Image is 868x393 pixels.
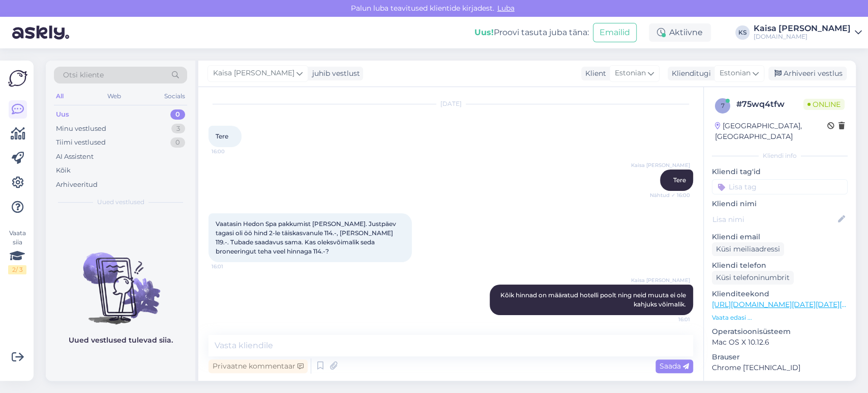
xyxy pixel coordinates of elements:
input: Lisa tag [712,179,848,194]
p: Klienditeekond [712,289,848,299]
div: [DOMAIN_NAME] [754,33,851,41]
div: juhib vestlust [308,68,360,79]
span: Tere [673,176,686,184]
span: Kaisa [PERSON_NAME] [631,276,690,284]
div: [GEOGRAPHIC_DATA], [GEOGRAPHIC_DATA] [715,121,827,142]
span: Online [803,99,845,110]
div: 3 [171,124,185,134]
span: Estonian [720,68,751,79]
p: Kliendi nimi [712,199,848,209]
div: Arhiveeri vestlus [768,67,847,80]
p: Operatsioonisüsteem [712,326,848,337]
p: Kliendi email [712,232,848,242]
span: Kaisa [PERSON_NAME] [631,161,690,169]
span: Luba [494,4,518,13]
div: Küsi meiliaadressi [712,242,784,256]
div: Klient [581,68,606,79]
button: Emailid [593,23,637,42]
div: Web [105,90,123,103]
span: Nähtud ✓ 16:00 [650,191,690,199]
b: Uus! [474,27,494,37]
div: All [54,90,66,103]
div: Klienditugi [668,68,711,79]
div: 2 / 3 [8,265,26,274]
input: Lisa nimi [712,214,836,225]
div: Vaata siia [8,229,26,274]
span: 16:01 [212,263,250,270]
img: No chats [46,234,195,326]
div: Tiimi vestlused [56,137,106,148]
p: Kliendi tag'id [712,166,848,177]
div: # 75wq4tfw [736,98,803,110]
div: KS [735,25,750,40]
p: Uued vestlused tulevad siia. [69,335,173,346]
div: Aktiivne [649,23,711,42]
span: Vaatasin Hedon Spa pakkumist [PERSON_NAME]. Justpäev tagasi oli öö hind 2-le täiskasvanule 114.-,... [216,220,398,255]
span: Uued vestlused [97,198,144,207]
div: Arhiveeritud [56,180,98,190]
div: Kaisa [PERSON_NAME] [754,24,851,33]
p: Kliendi telefon [712,260,848,271]
p: Chrome [TECHNICAL_ID] [712,362,848,373]
span: 7 [721,102,725,109]
span: Saada [660,361,689,371]
div: Proovi tasuta juba täna: [474,26,589,39]
span: 16:01 [652,316,690,323]
div: Minu vestlused [56,124,106,134]
div: 0 [170,109,185,120]
div: Kõik [56,165,71,176]
div: [DATE] [208,99,693,108]
div: Socials [162,90,187,103]
span: Otsi kliente [63,70,104,80]
img: Askly Logo [8,69,27,88]
span: 16:00 [212,148,250,155]
div: Kliendi info [712,151,848,160]
div: Uus [56,109,69,120]
p: Brauser [712,352,848,362]
span: Estonian [615,68,646,79]
p: Mac OS X 10.12.6 [712,337,848,348]
span: Kõik hinnad on määratud hotelli poolt ning neid muuta ei ole kahjuks võimalik. [500,291,687,308]
p: Vaata edasi ... [712,313,848,322]
div: Privaatne kommentaar [208,359,308,373]
span: Kaisa [PERSON_NAME] [213,68,294,79]
span: Tere [216,132,228,140]
a: Kaisa [PERSON_NAME][DOMAIN_NAME] [754,24,862,41]
div: 0 [170,137,185,148]
div: Küsi telefoninumbrit [712,271,794,285]
div: AI Assistent [56,152,94,162]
